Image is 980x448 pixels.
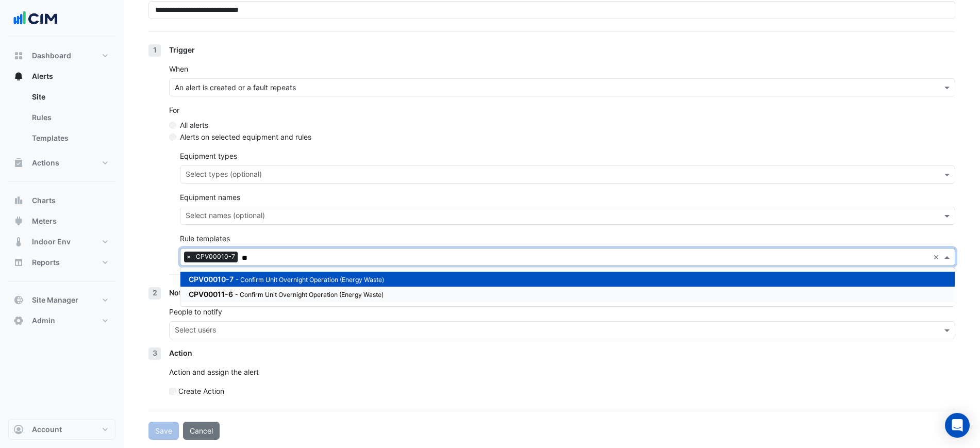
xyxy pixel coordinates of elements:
[8,211,115,231] button: Meters
[8,153,115,173] button: Actions
[32,295,78,305] span: Site Manager
[169,63,188,74] label: When
[24,128,115,148] a: Templates
[8,252,115,273] button: Reports
[180,131,311,142] label: Alerts on selected equipment and rules
[236,276,384,284] small: Confirm Unit Overnight Operation (Energy Waste)
[148,347,161,360] div: 3
[148,44,161,57] div: 1
[32,158,59,168] span: Actions
[24,107,115,128] a: Rules
[8,419,115,440] button: Account
[32,51,71,61] span: Dashboard
[32,216,57,226] span: Meters
[933,252,942,262] span: Clear
[184,252,193,262] span: ×
[178,386,224,396] label: Create Action
[32,316,55,326] span: Admin
[173,324,216,338] div: Select users
[8,231,115,252] button: Indoor Env
[13,71,24,81] app-icon: Alerts
[169,367,955,377] p: Action and assign the alert
[189,275,234,284] span: CPV00010-7
[13,195,24,206] app-icon: Charts
[12,8,59,29] img: Company Logo
[180,120,208,130] label: All alerts
[184,169,262,182] div: Select types (optional)
[32,237,71,247] span: Indoor Env
[169,44,955,55] div: Trigger
[169,105,179,115] label: For
[32,71,53,81] span: Alerts
[180,192,240,203] label: Equipment names
[8,45,115,66] button: Dashboard
[24,87,115,107] a: Site
[13,216,24,226] app-icon: Meters
[8,66,115,87] button: Alerts
[169,347,955,358] div: Action
[32,424,62,435] span: Account
[13,316,24,326] app-icon: Admin
[32,257,60,268] span: Reports
[180,267,955,307] ng-dropdown-panel: Options list
[184,210,265,223] div: Select names (optional)
[13,158,24,168] app-icon: Actions
[148,287,161,300] div: 2
[189,290,233,298] span: CPV00011-6
[13,237,24,247] app-icon: Indoor Env
[180,151,237,161] label: Equipment types
[169,306,222,317] label: People to notify
[945,413,970,438] div: Open Intercom Messenger
[32,195,56,206] span: Charts
[8,290,115,310] button: Site Manager
[235,291,384,298] small: Confirm Unit Overnight Operation (Energy Waste)
[180,233,230,244] label: Rule templates
[8,87,115,153] div: Alerts
[13,51,24,61] app-icon: Dashboard
[183,422,220,440] button: Cancel
[193,252,238,262] span: CPV00010-7
[169,287,955,298] div: Notification
[13,295,24,305] app-icon: Site Manager
[13,257,24,268] app-icon: Reports
[8,190,115,211] button: Charts
[8,310,115,331] button: Admin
